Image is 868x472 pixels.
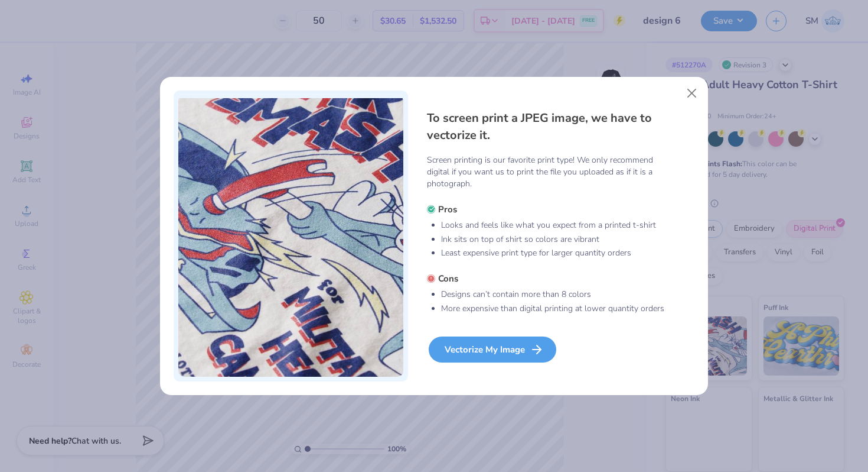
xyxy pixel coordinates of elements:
[681,82,703,105] button: Close
[427,154,665,190] p: Screen printing is our favorite print type! We only recommend digital if you want us to print the...
[441,234,665,245] li: Ink sits on top of shirt so colors are vibrant
[429,337,556,363] div: Vectorize My Image
[427,203,665,215] h5: Pros
[441,219,665,231] li: Looks and feels like what you expect from a printed t-shirt
[441,289,665,300] li: Designs can’t contain more than 8 colors
[427,109,665,144] h4: To screen print a JPEG image, we have to vectorize it.
[441,247,665,259] li: Least expensive print type for larger quantity orders
[441,303,665,315] li: More expensive than digital printing at lower quantity orders
[427,273,665,285] h5: Cons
